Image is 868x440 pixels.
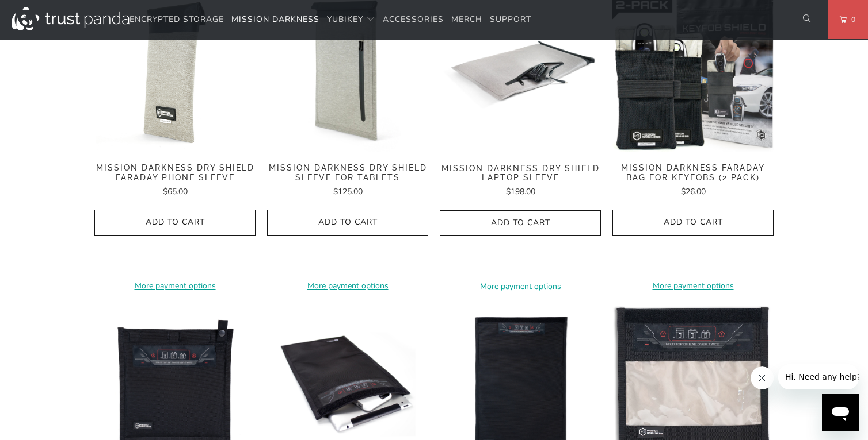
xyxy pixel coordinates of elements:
span: Merch [451,14,482,25]
a: Mission Darkness Dry Shield Faraday Phone Sleeve $65.00 [94,163,256,198]
a: Merch [451,6,482,33]
a: Mission Darkness Faraday Bag for Keyfobs (2 pack) $26.00 [612,163,774,198]
iframe: Close message [751,366,774,389]
span: Add to Cart [279,218,416,227]
span: Add to Cart [625,218,762,227]
span: $26.00 [681,186,706,197]
span: Add to Cart [106,218,243,227]
summary: YubiKey [327,6,375,33]
span: Hi. Need any help? [7,8,83,17]
button: Add to Cart [612,210,774,236]
a: Mission Darkness Dry Shield Sleeve For Tablets $125.00 [267,163,428,198]
button: Add to Cart [94,210,256,236]
a: More payment options [94,280,256,292]
span: $65.00 [163,186,188,197]
span: $125.00 [333,186,363,197]
a: More payment options [612,280,774,292]
img: Trust Panda Australia [12,7,130,30]
span: Add to Cart [452,218,589,228]
a: Mission Darkness [231,6,319,33]
a: Encrypted Storage [130,6,224,33]
span: Mission Darkness Dry Shield Sleeve For Tablets [267,163,428,183]
span: 0 [847,13,856,26]
a: More payment options [267,280,428,292]
span: Encrypted Storage [130,14,224,25]
span: Support [490,14,531,25]
span: Mission Darkness Faraday Bag for Keyfobs (2 pack) [612,163,774,183]
a: More payment options [440,280,601,293]
iframe: Button to launch messaging window [822,394,859,431]
span: $198.00 [506,186,535,197]
button: Add to Cart [267,210,428,236]
iframe: Message from company [778,364,859,389]
nav: Translation missing: en.navigation.header.main_nav [130,6,531,33]
a: Mission Darkness Dry Shield Laptop Sleeve $198.00 [440,164,601,199]
a: Support [490,6,531,33]
span: Mission Darkness Dry Shield Laptop Sleeve [440,164,601,183]
span: Accessories [383,14,444,25]
span: Mission Darkness Dry Shield Faraday Phone Sleeve [94,163,256,183]
button: Add to Cart [440,210,601,236]
span: YubiKey [327,14,363,25]
a: Accessories [383,6,444,33]
span: Mission Darkness [231,14,319,25]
